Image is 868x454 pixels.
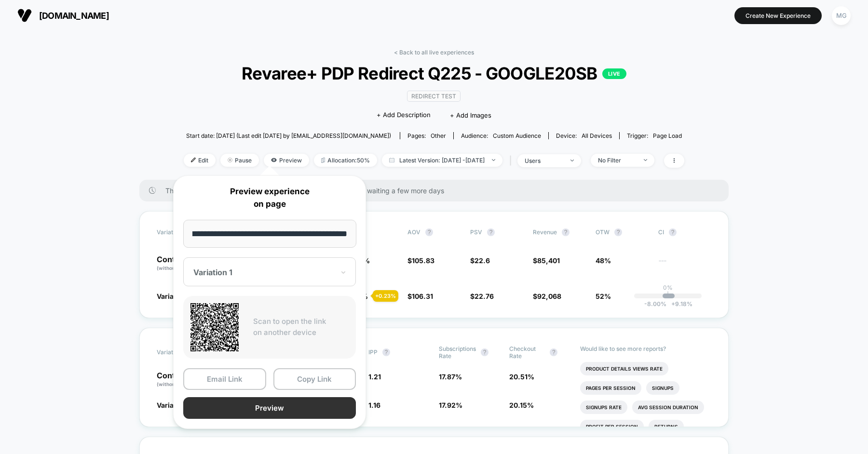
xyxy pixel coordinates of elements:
[829,6,854,26] button: MG
[580,362,668,375] li: Product Details Views Rate
[407,256,434,265] span: $
[470,292,494,300] span: $
[580,345,712,352] p: Would like to see more reports?
[157,228,210,236] span: Variation
[533,228,557,236] span: Revenue
[644,300,666,307] span: -8.00 %
[509,345,545,360] span: Checkout Rate
[407,91,461,102] span: Redirect Test
[481,348,488,356] button: ?
[470,256,490,265] span: $
[220,154,259,167] span: Pause
[667,291,669,298] p: |
[598,157,637,164] div: No Filter
[450,111,491,119] span: + Add Images
[157,381,200,387] span: (without changes)
[669,228,677,236] button: ?
[658,228,711,236] span: CI
[407,292,433,300] span: $
[582,132,612,139] span: all devices
[537,256,560,265] span: 85,401
[157,401,191,409] span: Variation 1
[525,157,563,164] div: users
[602,68,626,79] p: LIVE
[475,256,490,265] span: 22.6
[461,132,541,139] div: Audience:
[183,368,266,390] button: Email Link
[183,397,356,419] button: Preview
[671,300,675,307] span: +
[533,256,560,265] span: $
[487,228,495,236] button: ?
[493,132,541,139] span: Custom Audience
[632,401,704,414] li: Avg Session Duration
[412,292,433,300] span: 106.31
[580,420,644,433] li: Profit Per Session
[157,292,191,300] span: Variation 1
[627,132,682,139] div: Trigger:
[412,256,434,265] span: 105.83
[314,154,377,167] span: Allocation: 50%
[407,228,420,236] span: AOV
[368,401,380,409] span: 1.16
[264,154,309,167] span: Preview
[157,265,200,271] span: (without changes)
[492,159,495,161] img: end
[184,154,216,167] span: Edit
[394,49,474,56] a: < Back to all live experiences
[470,228,482,236] span: PSV
[439,373,462,381] span: 17.87 %
[509,373,534,381] span: 20.51 %
[382,348,390,356] button: ?
[228,158,232,162] img: end
[562,228,570,236] button: ?
[596,292,611,300] span: 52%
[253,316,349,338] p: Scan to open the link on another device
[548,132,619,139] span: Device:
[165,187,709,195] span: There are still no statistically significant results. We recommend waiting a few more days
[439,401,462,409] span: 17.92 %
[580,381,641,395] li: Pages Per Session
[509,401,534,409] span: 20.15 %
[475,292,494,300] span: 22.76
[653,132,682,139] span: Page Load
[425,228,433,236] button: ?
[646,381,679,395] li: Signups
[157,372,217,388] p: Control
[373,290,398,302] div: + 0.23 %
[382,154,502,167] span: Latest Version: [DATE] - [DATE]
[389,158,394,162] img: calendar
[439,345,476,360] span: Subscriptions Rate
[507,154,517,168] span: |
[17,8,32,23] img: Visually logo
[644,159,647,161] img: end
[14,8,112,23] button: [DOMAIN_NAME]
[596,228,649,236] span: OTW
[596,256,611,265] span: 48%
[377,110,431,120] span: + Add Description
[431,132,446,139] span: other
[157,345,210,360] span: Variation
[614,228,622,236] button: ?
[649,420,684,433] li: Returns
[39,11,109,21] span: [DOMAIN_NAME]
[550,348,557,356] button: ?
[734,7,822,24] button: Create New Experience
[157,255,210,272] p: Control
[321,158,325,163] img: rebalance
[209,63,659,83] span: Revaree+ PDP Redirect Q225 - GOOGLE20SB
[570,160,574,161] img: end
[658,258,711,272] span: ---
[273,368,356,390] button: Copy Link
[368,373,381,381] span: 1.21
[663,284,673,291] p: 0%
[191,158,196,162] img: edit
[580,401,627,414] li: Signups Rate
[533,292,561,300] span: $
[832,6,851,25] div: MG
[186,132,391,139] span: Start date: [DATE] (Last edit [DATE] by [EMAIL_ADDRESS][DOMAIN_NAME])
[407,132,446,139] div: Pages:
[537,292,561,300] span: 92,068
[666,300,692,307] span: 9.18 %
[183,186,356,210] p: Preview experience on page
